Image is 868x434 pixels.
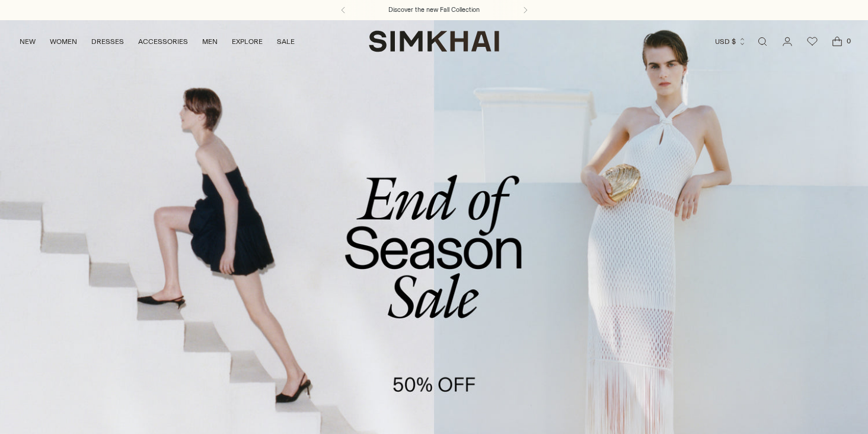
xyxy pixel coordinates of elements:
a: Wishlist [800,30,824,53]
span: 0 [843,36,854,46]
a: DRESSES [91,28,124,55]
a: Open cart modal [825,30,849,53]
a: Discover the new Fall Collection [388,5,480,15]
a: ACCESSORIES [138,28,188,55]
a: EXPLORE [232,28,263,55]
a: WOMEN [50,28,77,55]
a: MEN [202,28,218,55]
a: NEW [20,28,36,55]
a: SALE [277,28,295,55]
a: Open search modal [751,30,774,53]
a: SIMKHAI [369,30,499,53]
a: Go to the account page [776,30,799,53]
button: USD $ [715,28,746,55]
